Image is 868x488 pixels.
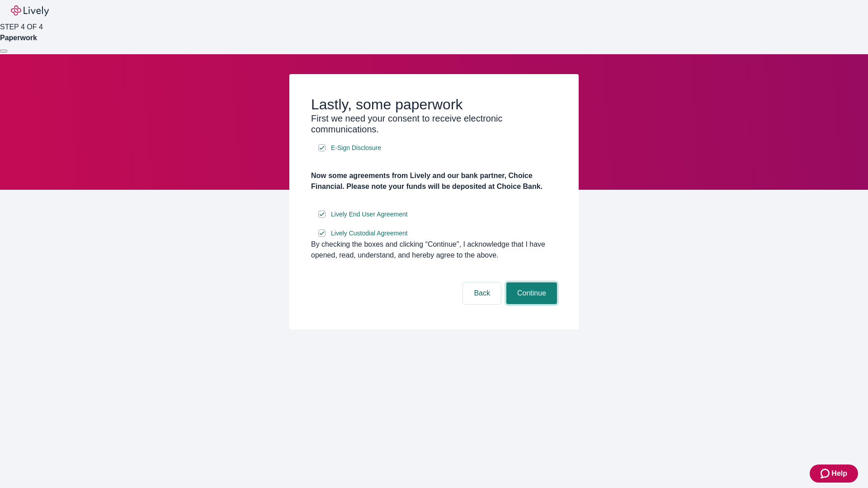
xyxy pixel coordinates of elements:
span: Lively Custodial Agreement [331,229,408,238]
button: Continue [506,282,557,304]
button: Back [463,282,501,304]
span: Lively End User Agreement [331,210,408,219]
h3: First we need your consent to receive electronic communications. [311,113,557,135]
h4: Now some agreements from Lively and our bank partner, Choice Financial. Please note your funds wi... [311,170,557,192]
div: By checking the boxes and clicking “Continue", I acknowledge that I have opened, read, understand... [311,239,557,261]
span: Help [831,468,847,479]
img: Lively [11,5,49,16]
a: e-sign disclosure document [329,228,410,239]
span: E-Sign Disclosure [331,143,381,153]
h2: Lastly, some paperwork [311,96,557,113]
a: e-sign disclosure document [329,209,410,220]
a: e-sign disclosure document [329,142,383,154]
button: Zendesk support iconHelp [810,465,858,483]
svg: Zendesk support icon [821,468,831,479]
